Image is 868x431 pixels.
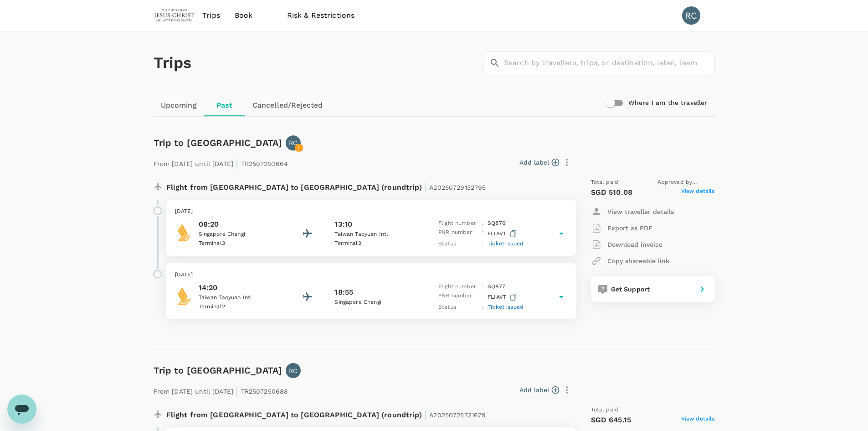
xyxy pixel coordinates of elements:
[591,415,632,426] p: SGD 645.15
[245,94,330,116] a: Cancelled/Rejected
[202,10,220,21] span: Trips
[235,10,253,21] span: Book
[175,207,567,216] p: [DATE]
[154,5,195,26] img: The Malaysian Church of Jesus Christ of Latter-day Saints
[438,228,478,239] p: PNR number
[438,291,478,303] p: PNR number
[154,363,282,378] h6: Trip to [GEOGRAPHIC_DATA]
[199,239,281,248] p: Terminal 3
[488,282,505,291] p: SQ 877
[199,302,281,312] p: Terminal 2
[154,382,288,398] p: From [DATE] until [DATE] TR2507250688
[199,219,281,230] p: 08:20
[204,94,245,116] a: Past
[519,158,559,167] button: Add label
[236,384,238,397] span: |
[482,228,484,239] p: :
[482,239,484,249] p: :
[424,181,427,193] span: |
[199,282,281,293] p: 14:20
[591,236,663,253] button: Download invoice
[334,230,416,239] p: Taiwan Taoyuan Intl
[175,287,193,305] img: Singapore Airlines
[334,287,353,298] p: 18:55
[488,240,524,247] span: Ticket issued
[607,256,669,265] p: Copy shareable link
[154,94,204,116] a: Upcoming
[628,98,708,108] h6: Where I am the traveller
[199,293,281,302] p: Taiwan Taoyuan Intl
[438,219,478,228] p: Flight number
[488,228,519,239] p: FLIAVT
[175,270,567,280] p: [DATE]
[681,415,715,426] span: View details
[334,239,416,248] p: Terminal 2
[482,219,484,228] p: :
[429,184,486,191] span: A20250729132795
[488,219,505,228] p: SQ 876
[438,303,478,312] p: Status
[482,303,484,312] p: :
[289,138,298,147] p: RC
[657,178,715,187] span: Approved by
[591,405,619,415] span: Total paid
[607,207,674,216] p: View traveller details
[482,282,484,291] p: :
[611,286,650,293] span: Get Support
[175,223,193,242] img: Singapore Airlines
[591,187,633,198] p: SGD 510.08
[607,240,663,249] p: Download invoice
[488,304,524,310] span: Ticket issued
[488,291,519,303] p: FLIAVT
[438,282,478,291] p: Flight number
[607,223,652,233] p: Export as PDF
[154,135,282,150] h6: Trip to [GEOGRAPHIC_DATA]
[681,187,715,198] span: View details
[429,411,486,419] span: A20250725731679
[7,395,36,424] iframe: Button to launch messaging window
[166,405,486,422] p: Flight from [GEOGRAPHIC_DATA] to [GEOGRAPHIC_DATA] (roundtrip)
[682,6,700,25] div: RC
[289,366,298,375] p: RC
[591,178,619,187] span: Total paid
[591,253,669,269] button: Copy shareable link
[154,31,192,94] h1: Trips
[166,178,486,194] p: Flight from [GEOGRAPHIC_DATA] to [GEOGRAPHIC_DATA] (roundtrip)
[438,239,478,249] p: Status
[199,230,281,239] p: Singapore Changi
[504,52,715,74] input: Search by travellers, trips, or destination, label, team
[591,220,652,236] button: Export as PDF
[236,157,238,170] span: |
[154,154,288,171] p: From [DATE] until [DATE] TR2507293664
[287,10,355,21] span: Risk & Restrictions
[591,203,674,220] button: View traveller details
[334,298,416,307] p: Singapore Changi
[424,408,427,421] span: |
[334,219,352,230] p: 13:10
[482,291,484,303] p: :
[519,385,559,395] button: Add label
